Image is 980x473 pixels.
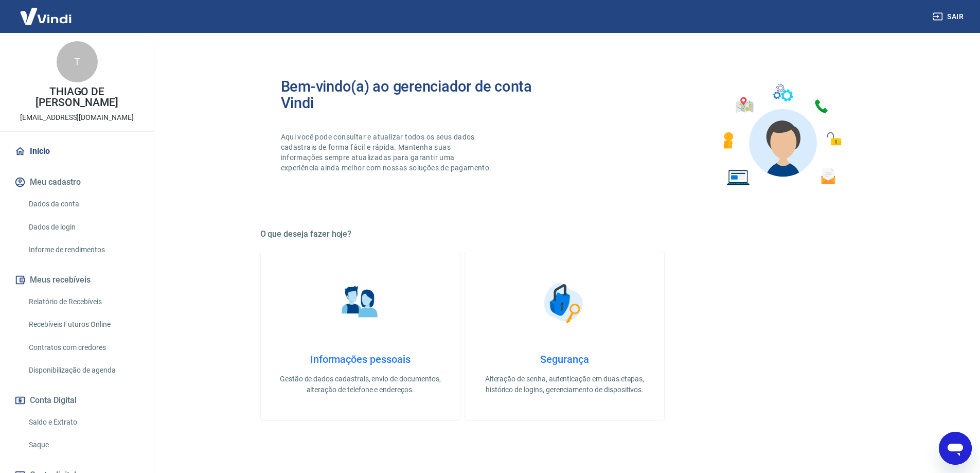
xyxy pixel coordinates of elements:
[260,229,869,239] h5: O que deseja fazer hoje?
[539,277,590,328] img: Segurança
[25,314,141,335] a: Recebíveis Futuros Online
[12,171,141,194] button: Meu cadastro
[20,112,134,123] p: [EMAIL_ADDRESS][DOMAIN_NAME]
[25,337,141,358] a: Contratos com credores
[281,78,565,111] h2: Bem-vindo(a) ao gerenciador de conta Vindi
[25,434,141,456] a: Saque
[25,412,141,433] a: Saldo e Extrato
[12,140,141,163] a: Início
[25,291,141,312] a: Relatório de Recebíveis
[939,432,972,465] iframe: Botão para abrir a janela de mensagens, conversa em andamento
[482,353,648,365] h4: Segurança
[281,132,494,173] p: Aqui você pode consultar e atualizar todos os seus dados cadastrais de forma fácil e rápida. Mant...
[334,277,386,328] img: Informações pessoais
[25,239,141,260] a: Informe de rendimentos
[931,7,968,26] button: Sair
[12,269,141,291] button: Meus recebíveis
[465,252,665,421] a: SegurançaSegurançaAlteração de senha, autenticação em duas etapas, histórico de logins, gerenciam...
[25,194,141,215] a: Dados da conta
[12,389,141,412] button: Conta Digital
[277,374,443,395] p: Gestão de dados cadastrais, envio de documentos, alteração de telefone e endereços.
[25,360,141,381] a: Disponibilização de agenda
[8,86,146,108] p: THIAGO DE [PERSON_NAME]
[260,252,460,421] a: Informações pessoaisInformações pessoaisGestão de dados cadastrais, envio de documentos, alteraçã...
[12,1,79,32] img: Vindi
[714,78,849,192] img: Imagem de um avatar masculino com diversos icones exemplificando as funcionalidades do gerenciado...
[25,217,141,238] a: Dados de login
[277,353,443,365] h4: Informações pessoais
[482,374,648,395] p: Alteração de senha, autenticação em duas etapas, histórico de logins, gerenciamento de dispositivos.
[57,41,98,82] div: T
